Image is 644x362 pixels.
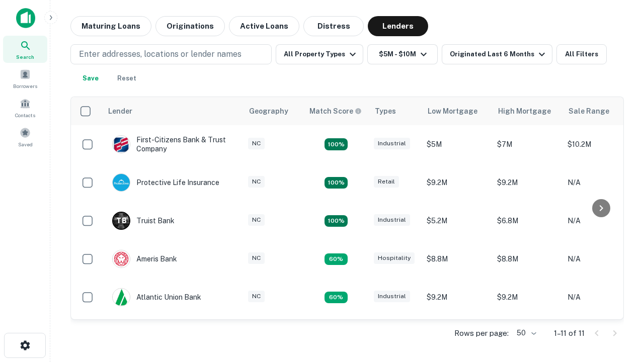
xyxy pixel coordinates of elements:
th: Types [369,97,422,125]
h6: Match Score [309,106,360,117]
div: Matching Properties: 2, hasApolloMatch: undefined [325,177,348,189]
div: Sale Range [569,105,609,117]
td: $5.2M [422,202,492,240]
img: picture [113,174,130,191]
button: $5M - $10M [367,44,438,64]
th: Low Mortgage [422,97,492,125]
span: Contacts [15,111,35,119]
button: All Property Types [276,44,363,64]
div: High Mortgage [498,105,551,117]
div: Matching Properties: 1, hasApolloMatch: undefined [325,292,348,304]
a: Borrowers [3,65,47,92]
td: $8.8M [492,240,562,278]
div: Atlantic Union Bank [112,288,201,306]
button: Originated Last 6 Months [442,44,552,64]
img: capitalize-icon.png [16,8,35,28]
div: Originated Last 6 Months [450,48,548,60]
div: Matching Properties: 2, hasApolloMatch: undefined [325,138,348,150]
td: $9.2M [422,163,492,202]
a: Saved [3,123,47,150]
div: 50 [513,326,538,340]
iframe: Chat Widget [594,282,644,330]
td: $9.2M [492,278,562,316]
div: NC [248,214,265,226]
a: Search [3,36,47,63]
div: NC [248,138,265,149]
td: $9.2M [492,163,562,202]
button: Maturing Loans [70,16,151,36]
td: $8.8M [422,240,492,278]
div: Matching Properties: 1, hasApolloMatch: undefined [325,253,348,265]
th: High Mortgage [492,97,562,125]
div: NC [248,291,265,302]
p: Rows per page: [454,327,509,339]
div: Retail [374,176,399,188]
div: Industrial [374,291,410,302]
div: Industrial [374,214,410,226]
span: Saved [18,140,33,148]
span: Borrowers [13,82,37,90]
img: picture [113,289,130,306]
td: $9.2M [422,278,492,316]
div: Industrial [374,138,410,149]
td: $6.3M [492,316,562,354]
td: $6.8M [492,202,562,240]
th: Lender [102,97,243,125]
div: First-citizens Bank & Trust Company [112,135,233,153]
button: Reset [111,68,143,88]
div: Types [375,105,396,117]
div: Geography [249,105,288,117]
th: Capitalize uses an advanced AI algorithm to match your search with the best lender. The match sco... [303,97,369,125]
td: $7M [492,125,562,163]
div: Low Mortgage [428,105,477,117]
img: picture [113,136,130,153]
button: Enter addresses, locations or lender names [70,44,272,64]
div: Ameris Bank [112,250,177,268]
button: Save your search to get updates of matches that match your search criteria. [74,68,107,88]
div: Truist Bank [112,212,175,230]
button: All Filters [556,44,607,64]
button: Active Loans [229,16,299,36]
div: Capitalize uses an advanced AI algorithm to match your search with the best lender. The match sco... [309,106,362,117]
th: Geography [243,97,303,125]
p: 1–11 of 11 [554,327,585,339]
div: NC [248,176,265,188]
td: $5M [422,125,492,163]
span: Search [16,53,34,61]
a: Contacts [3,94,47,121]
button: Originations [155,16,225,36]
td: $6.3M [422,316,492,354]
div: Lender [108,105,132,117]
img: picture [113,250,130,267]
p: T B [116,216,126,226]
div: Hospitality [374,252,415,264]
button: Distress [303,16,364,36]
div: Protective Life Insurance [112,173,219,192]
button: Lenders [368,16,428,36]
div: Matching Properties: 3, hasApolloMatch: undefined [325,215,348,227]
p: Enter addresses, locations or lender names [79,48,242,60]
div: NC [248,252,265,264]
